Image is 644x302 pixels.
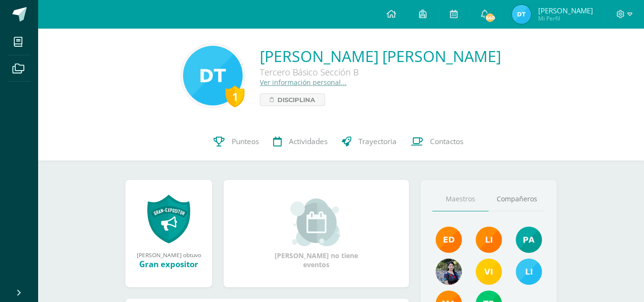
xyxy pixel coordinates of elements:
span: Mi Perfil [538,14,593,22]
a: Contactos [404,123,470,161]
span: Actividades [289,136,327,146]
span: 640 [485,12,495,23]
div: [PERSON_NAME] obtuvo [135,251,203,259]
div: Gran expositor [135,259,203,270]
img: cefb4344c5418beef7f7b4a6cc3e812c.png [476,227,502,253]
img: 648f2b944efea1a97fbae4af5ff208f8.png [183,46,243,105]
a: Trayectoria [335,123,404,161]
img: 93ccdf12d55837f49f350ac5ca2a40a5.png [516,259,542,285]
img: 40c28ce654064086a0d3fb3093eec86e.png [516,227,542,253]
a: Compañeros [489,187,545,211]
img: f40e456500941b1b33f0807dd74ea5cf.png [436,227,462,253]
span: [PERSON_NAME] [538,6,593,15]
span: Trayectoria [358,136,397,146]
img: 0ee4c74e6f621185b04bb9cfb72a2a5b.png [476,259,502,285]
div: 1 [225,85,245,107]
a: Ver información personal... [260,78,347,87]
a: Actividades [266,123,335,161]
img: 9b17679b4520195df407efdfd7b84603.png [436,259,462,285]
img: 0927c29d5ab020248b818dee2c25392f.png [512,5,531,24]
img: event_small.png [290,198,342,246]
div: Tercero Básico Sección B [260,66,501,78]
span: Punteos [232,136,259,146]
span: Contactos [430,136,463,146]
a: [PERSON_NAME] [PERSON_NAME] [260,46,501,66]
a: Punteos [206,123,266,161]
div: [PERSON_NAME] no tiene eventos [269,198,364,269]
a: Maestros [432,187,489,211]
a: Disciplina [260,94,325,106]
span: Disciplina [277,94,315,105]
